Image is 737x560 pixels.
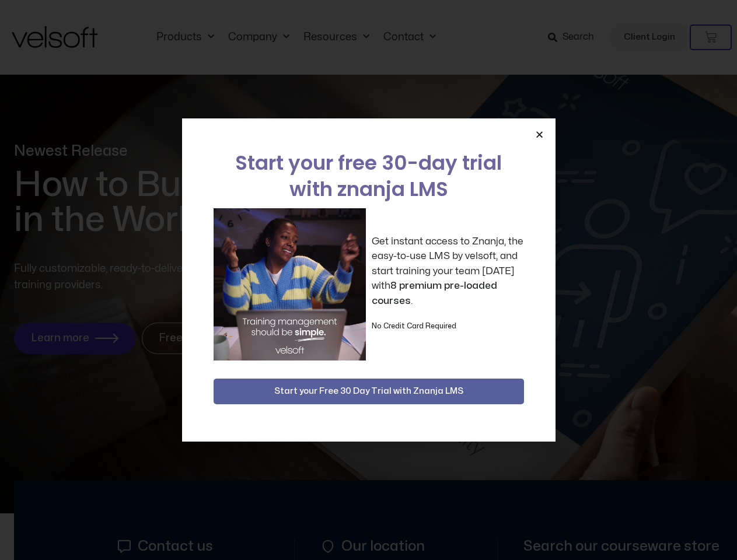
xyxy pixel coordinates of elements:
strong: 8 premium pre-loaded courses [372,281,497,306]
button: Start your Free 30 Day Trial with Znanja LMS [214,379,524,404]
p: Get instant access to Znanja, the easy-to-use LMS by velsoft, and start training your team [DATE]... [372,234,524,309]
h2: Start your free 30-day trial with znanja LMS [214,150,524,202]
span: Start your Free 30 Day Trial with Znanja LMS [274,384,463,398]
a: Close [535,130,544,139]
img: a woman sitting at her laptop dancing [214,208,366,360]
strong: No Credit Card Required [372,323,456,330]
